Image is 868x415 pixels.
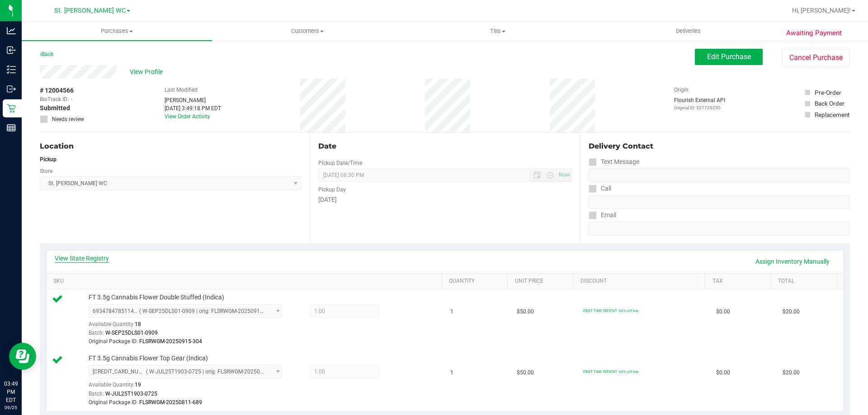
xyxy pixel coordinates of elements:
[130,67,166,77] span: View Profile
[53,278,438,285] a: SKU
[515,278,570,285] a: Unit Price
[7,123,16,132] inline-svg: Reports
[815,99,844,108] div: Back Order
[786,28,842,38] span: Awaiting Payment
[40,167,52,175] label: Store
[7,84,16,93] inline-svg: Outbound
[517,368,534,377] span: $50.00
[89,330,104,336] span: Batch:
[403,27,592,35] span: Tills
[589,209,616,222] label: Email
[782,49,850,66] button: Cancel Purchase
[40,156,57,163] strong: Pickup
[589,195,850,209] input: Format: (999) 999-9999
[165,96,221,104] div: [PERSON_NAME]
[7,46,16,55] inline-svg: Inbound
[89,378,292,396] div: Available Quantity:
[165,113,210,120] a: View Order Activity
[22,22,212,41] a: Purchases
[778,278,833,285] a: Total
[4,404,18,411] p: 09/25
[583,369,638,374] span: FIRST TIME PATIENT: 60% off line
[40,86,74,95] span: # 12004566
[7,65,16,74] inline-svg: Inventory
[450,368,453,377] span: 1
[71,95,72,103] span: -
[7,104,16,113] inline-svg: Retail
[318,195,571,205] div: [DATE]
[54,7,126,14] span: St. [PERSON_NAME] WC
[40,141,302,152] div: Location
[318,141,571,152] div: Date
[716,368,730,377] span: $0.00
[593,22,783,41] a: Deliveries
[783,368,800,377] span: $20.00
[589,141,850,152] div: Delivery Contact
[89,338,138,345] span: Original Package ID:
[583,308,638,313] span: FIRST TIME PATIENT: 60% off line
[674,104,725,111] p: Original ID: 327726230
[674,86,689,94] label: Origin
[40,51,53,57] a: Back
[792,7,851,14] span: Hi, [PERSON_NAME]!
[165,104,221,112] div: [DATE] 3:49:18 PM EDT
[664,27,713,35] span: Deliveries
[750,254,835,269] a: Assign Inventory Manually
[449,278,504,285] a: Quantity
[9,343,36,370] iframe: Resource center
[712,278,768,285] a: Tax
[89,391,104,397] span: Batch:
[52,115,84,123] span: Needs review
[165,86,198,94] label: Last Modified
[22,27,212,35] span: Purchases
[40,103,70,113] span: Submitted
[318,186,346,194] label: Pickup Day
[402,22,593,41] a: Tills
[139,338,202,345] span: FLSRWGM-20250915-304
[589,182,611,195] label: Call
[105,391,157,397] span: W-JUL25T1903-0725
[815,110,849,119] div: Replacement
[589,155,639,168] label: Text Message
[707,52,751,61] span: Edit Purchase
[695,49,763,65] button: Edit Purchase
[589,168,850,182] input: Format: (999) 999-9999
[89,354,208,363] span: FT 3.5g Cannabis Flower Top Gear (Indica)
[212,22,402,41] a: Customers
[7,26,16,35] inline-svg: Analytics
[89,293,224,302] span: FT 3.5g Cannabis Flower Double Stuffed (Indica)
[674,96,725,111] div: Flourish External API
[318,159,362,167] label: Pickup Date/Time
[815,88,841,97] div: Pre-Order
[40,95,69,103] span: BioTrack ID:
[135,382,141,388] span: 19
[716,308,730,316] span: $0.00
[89,399,138,406] span: Original Package ID:
[580,278,702,285] a: Discount
[450,308,453,316] span: 1
[212,27,402,35] span: Customers
[55,254,109,263] a: View State Registry
[783,308,800,316] span: $20.00
[135,321,141,327] span: 18
[4,380,18,404] p: 03:49 PM EDT
[517,308,534,316] span: $50.00
[139,399,202,406] span: FLSRWGM-20250811-689
[105,330,158,336] span: W-SEP25DLS01-0909
[89,318,292,336] div: Available Quantity:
